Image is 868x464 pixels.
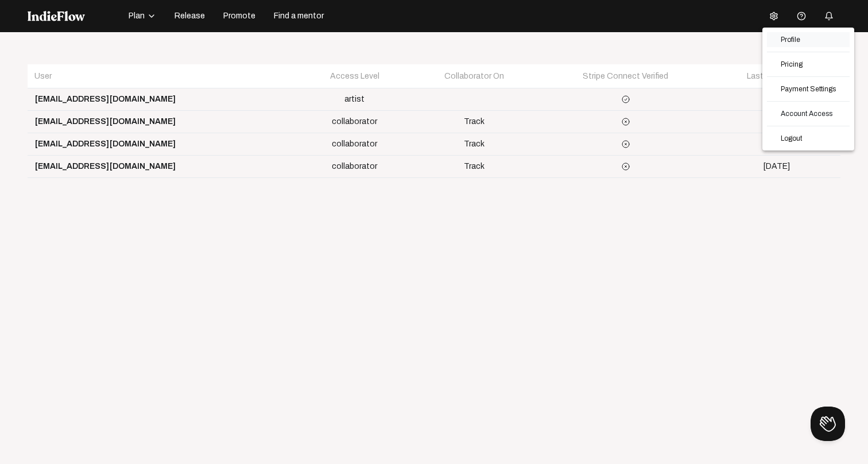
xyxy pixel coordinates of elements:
[767,106,850,121] a: Account Access
[767,82,850,96] a: Payment Settings
[811,407,845,441] iframe: Toggle Customer Support
[767,32,850,47] a: Profile
[767,57,850,72] a: Pricing
[767,131,850,146] a: Logout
